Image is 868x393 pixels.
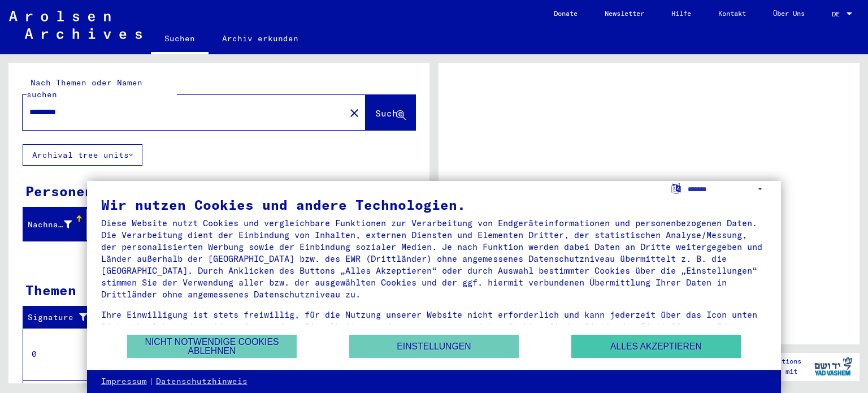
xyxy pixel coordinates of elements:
[9,11,142,39] img: Arolsen_neg.svg
[348,106,361,120] mat-icon: close
[156,376,248,387] a: Datenschutzhinweis
[23,328,101,380] td: 0
[101,198,767,211] div: Wir nutzen Cookies und andere Technologien.
[101,217,767,300] div: Diese Website nutzt Cookies und vergleichbare Funktionen zur Verarbeitung von Endgeräteinformatio...
[25,181,93,201] div: Personen
[27,77,142,100] mat-label: Nach Themen oder Namen suchen
[366,95,415,130] button: Suche
[832,10,844,18] span: DE
[28,215,86,234] div: Nachname
[571,335,741,358] button: Alles akzeptieren
[28,219,72,231] div: Nachname
[812,352,854,381] img: yv_logo.png
[127,335,297,358] button: Nicht notwendige Cookies ablehnen
[23,209,86,240] mat-header-cell: Nachname
[101,376,147,387] a: Impressum
[349,335,519,358] button: Einstellungen
[25,280,76,300] div: Themen
[688,181,767,197] select: Sprache auswählen
[343,101,366,124] button: Clear
[28,309,103,327] div: Signature
[86,209,150,240] mat-header-cell: Vorname
[209,25,312,52] a: Archiv erkunden
[670,183,682,193] label: Sprache auswählen
[375,107,403,119] span: Suche
[23,144,142,166] button: Archival tree units
[101,309,767,344] div: Ihre Einwilligung ist stets freiwillig, für die Nutzung unserer Website nicht erforderlich und ka...
[151,25,209,54] a: Suchen
[28,312,92,323] div: Signature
